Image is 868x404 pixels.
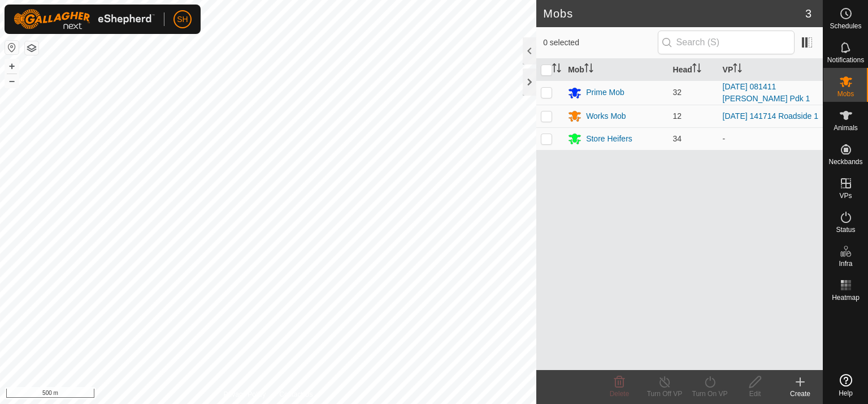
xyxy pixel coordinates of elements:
[669,59,718,81] th: Head
[836,226,855,233] span: Status
[5,74,19,88] button: –
[552,65,561,74] p-sorticon: Activate to sort
[14,9,155,29] img: Gallagher Logo
[543,37,657,49] span: 0 selected
[834,124,858,131] span: Animals
[25,41,38,55] button: Map Layers
[823,369,868,401] a: Help
[586,87,624,98] div: Prime Mob
[805,5,811,22] span: 3
[642,389,687,399] div: Turn Off VP
[723,111,818,121] a: [DATE] 141714 Roadside 1
[5,59,19,73] button: +
[586,110,626,122] div: Works Mob
[828,158,862,165] span: Neckbands
[610,390,630,398] span: Delete
[692,65,701,74] p-sorticon: Activate to sort
[723,82,810,103] a: [DATE] 081411 [PERSON_NAME] Pdk 1
[5,41,19,54] button: Reset Map
[687,389,732,399] div: Turn On VP
[837,91,854,97] span: Mobs
[584,65,593,74] p-sorticon: Activate to sort
[673,134,682,143] span: 34
[839,192,852,199] span: VPs
[718,127,823,150] td: -
[832,294,860,301] span: Heatmap
[732,389,778,399] div: Edit
[658,31,795,54] input: Search (S)
[830,23,861,29] span: Schedules
[543,7,805,20] h2: Mobs
[673,111,682,121] span: 12
[224,389,266,399] a: Privacy Policy
[827,57,864,63] span: Notifications
[177,14,188,25] span: SH
[673,88,682,97] span: 32
[778,389,823,399] div: Create
[563,59,668,81] th: Mob
[839,390,853,397] span: Help
[586,133,632,145] div: Store Heifers
[279,389,313,399] a: Contact Us
[839,260,852,267] span: Infra
[733,65,742,74] p-sorticon: Activate to sort
[718,59,823,81] th: VP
